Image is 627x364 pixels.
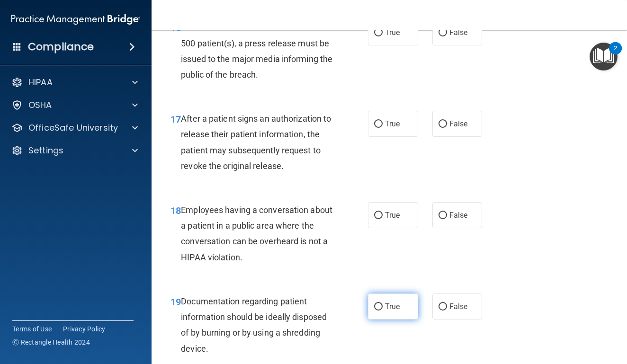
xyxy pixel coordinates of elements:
[28,40,94,53] h4: Compliance
[449,119,468,128] span: False
[449,302,468,311] span: False
[449,211,468,220] span: False
[63,324,106,334] a: Privacy Policy
[439,29,447,36] input: False
[12,324,52,334] a: Terms of Use
[181,205,332,262] span: Employees having a conversation about a patient in a public area where the conversation can be ov...
[181,22,332,80] span: If a breach of PHI involves more than 500 patient(s), a press release must be issued to the major...
[181,114,331,171] span: After a patient signs an authorization to release their patient information, the patient may subs...
[385,211,400,220] span: True
[181,296,327,354] span: Documentation regarding patient information should be ideally disposed of by burning or by using ...
[11,99,138,111] a: OSHA
[11,145,138,156] a: Settings
[385,302,400,311] span: True
[385,28,400,37] span: True
[374,303,383,311] input: True
[170,205,181,216] span: 18
[439,121,447,128] input: False
[28,99,52,111] p: OSHA
[11,77,138,88] a: HIPAA
[449,28,468,37] span: False
[12,337,90,347] span: Ⓒ Rectangle Health 2024
[11,122,138,133] a: OfficeSafe University
[170,296,181,308] span: 19
[28,122,118,133] p: OfficeSafe University
[385,119,400,128] span: True
[28,77,53,88] p: HIPAA
[374,121,383,128] input: True
[11,10,140,29] img: PMB logo
[590,43,618,71] button: Open Resource Center, 2 new notifications
[374,29,383,36] input: True
[374,212,383,219] input: True
[28,145,63,156] p: Settings
[614,48,617,61] div: 2
[439,212,447,219] input: False
[439,303,447,311] input: False
[170,114,181,125] span: 17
